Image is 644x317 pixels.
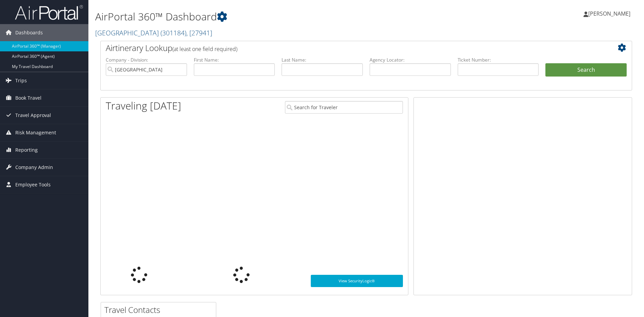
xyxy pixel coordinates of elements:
[583,3,637,24] a: [PERSON_NAME]
[15,141,38,158] span: Reporting
[95,28,212,37] a: [GEOGRAPHIC_DATA]
[545,63,627,77] button: Search
[160,28,186,37] span: ( 301184 )
[194,56,275,63] label: First Name:
[95,10,457,24] h1: AirPortal 360™ Dashboard
[311,275,403,287] a: View SecurityLogic®
[15,176,51,193] span: Employee Tools
[370,56,451,63] label: Agency Locator:
[15,89,41,106] span: Book Travel
[106,99,181,113] h1: Traveling [DATE]
[15,159,53,176] span: Company Admin
[282,56,363,63] label: Last Name:
[186,28,212,37] span: , [ 27941 ]
[106,56,187,63] label: Company - Division:
[458,56,539,63] label: Ticket Number:
[285,101,403,114] input: Search for Traveler
[15,24,43,41] span: Dashboards
[106,42,582,54] h2: Airtinerary Lookup
[172,45,237,53] span: (at least one field required)
[588,10,630,17] span: [PERSON_NAME]
[15,107,51,124] span: Travel Approval
[15,124,56,141] span: Risk Management
[15,72,27,89] span: Trips
[15,4,83,20] img: airportal-logo.png
[104,304,216,316] h2: Travel Contacts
